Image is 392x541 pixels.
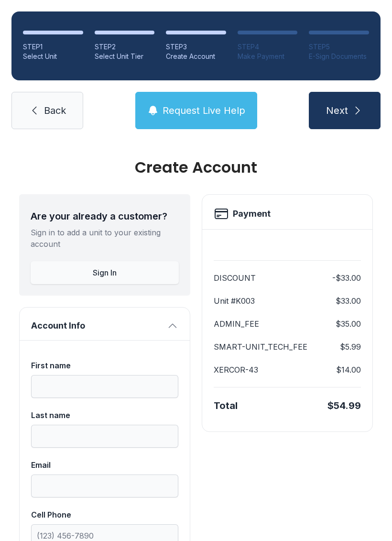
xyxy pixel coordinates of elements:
div: Total [214,399,238,412]
input: Last name [31,425,178,448]
dd: -$33.00 [332,272,361,284]
span: Account Info [31,319,163,332]
div: First name [31,360,178,371]
div: Cell Phone [31,509,178,520]
dt: ADMIN_FEE [214,318,259,330]
div: Create Account [19,160,373,175]
div: Sign in to add a unit to your existing account [31,227,179,250]
dd: $14.00 [336,364,361,375]
div: STEP 3 [166,42,226,52]
div: STEP 2 [95,42,155,52]
span: Request Live Help [163,104,245,117]
dd: $5.99 [340,341,361,353]
div: Email [31,459,178,471]
div: Select Unit Tier [95,52,155,61]
div: STEP 1 [23,42,83,52]
div: Are your already a customer? [31,210,179,223]
div: STEP 4 [238,42,298,52]
dt: Unit #K003 [214,295,255,307]
span: Back [44,104,66,117]
dt: XERCOR-43 [214,364,258,375]
dt: SMART-UNIT_TECH_FEE [214,341,307,353]
input: First name [31,375,178,398]
span: Sign In [93,267,117,278]
h2: Payment [233,207,271,221]
dd: $35.00 [336,318,361,330]
div: $54.99 [327,399,361,412]
button: Account Info [20,308,190,340]
div: Make Payment [238,52,298,61]
dt: DISCOUNT [214,272,256,284]
div: Create Account [166,52,226,61]
div: Select Unit [23,52,83,61]
div: E-Sign Documents [309,52,369,61]
div: STEP 5 [309,42,369,52]
dd: $33.00 [336,295,361,307]
input: Email [31,475,178,497]
span: Next [326,104,348,117]
div: Last name [31,409,178,421]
